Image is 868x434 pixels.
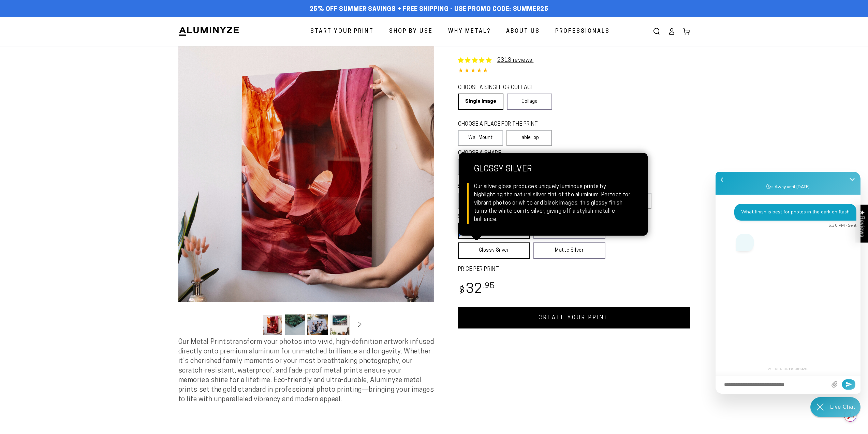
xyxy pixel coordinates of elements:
a: Why Metal? [443,23,496,41]
media-gallery: Gallery Viewer [178,46,434,337]
label: 5x7 [458,193,495,209]
span: Our Metal Prints transform your photos into vivid, high-definition artwork infused directly onto ... [178,339,434,403]
button: Slide left [245,317,260,332]
legend: SELECT A FINISH [458,213,589,221]
div: Our silver gloss produces uniquely luminous prints by highlighting the natural silver tint of the... [474,183,632,224]
div: Chat widget toggle [810,397,860,417]
span: 25% off Summer Savings + Free Shipping - Use Promo Code: SUMMER25 [310,6,548,13]
button: Load image 2 in gallery view [285,314,305,335]
div: Contact Us Directly [830,397,855,417]
a: Single Image [458,94,503,110]
a: Professionals [550,23,615,41]
a: Shop By Use [384,23,438,41]
span: Start Your Print [310,27,374,37]
button: Load image 1 in gallery view [262,314,283,335]
a: 2313 reviews. [497,58,534,63]
button: Close Shoutbox [845,172,859,188]
a: Collage [507,94,552,110]
button: Load image 3 in gallery view [307,314,328,335]
a: Glossy White [458,223,530,239]
sup: .95 [483,282,495,290]
a: About Us [501,23,545,41]
label: PRICE PER PRINT [458,266,690,274]
a: Matte Silver [533,242,605,259]
button: Load image 4 in gallery view [330,314,350,335]
iframe: Re:amaze Chat [716,172,860,394]
label: Wall Mount [458,130,503,146]
a: Start Your Print [305,23,379,41]
span: Professionals [555,27,610,37]
a: CREATE YOUR PRINT [458,307,690,328]
bdi: 32 [458,283,495,296]
div: 4.85 out of 5.0 stars [458,66,690,76]
legend: CHOOSE A PLACE FOR THE PRINT [458,121,546,128]
legend: SELECT A SIZE [458,183,594,191]
strong: Glossy Silver [474,165,632,183]
img: Aluminyze [178,26,240,37]
span: $ [459,286,465,295]
legend: CHOOSE A SINGLE OR COLLAGE [458,84,546,92]
legend: CHOOSE A SHAPE [458,150,526,157]
label: Table Top [506,130,552,146]
span: About Us [506,27,540,37]
summary: Search our site [649,24,664,39]
button: Slide right [352,317,367,332]
span: Why Metal? [448,27,491,37]
div: Click to open Judge.me floating reviews tab [855,205,868,242]
a: Glossy Silver [458,242,530,259]
span: Shop By Use [389,27,433,37]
